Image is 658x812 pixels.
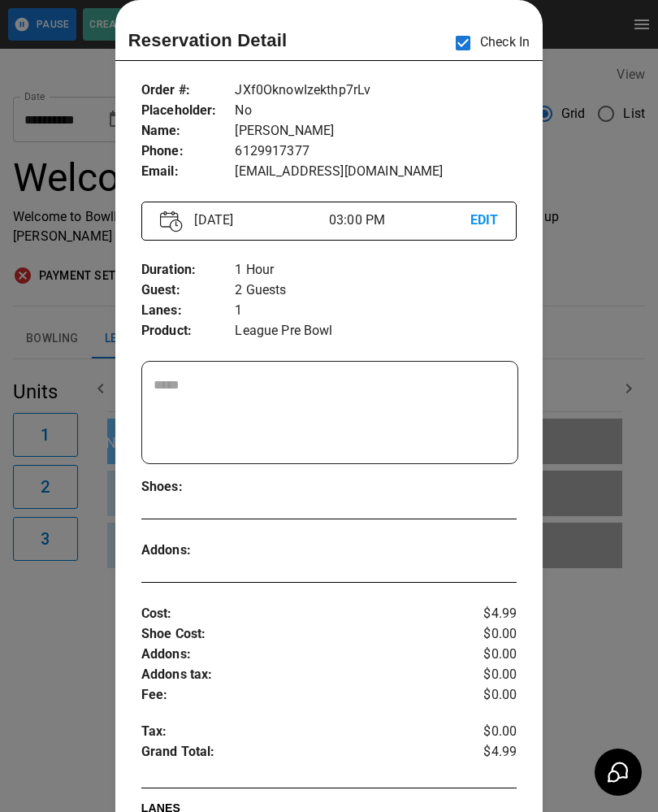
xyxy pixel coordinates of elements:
[235,80,517,101] p: JXf0OknowIzekthp7rLv
[446,26,530,60] p: Check In
[188,211,329,230] p: [DATE]
[141,685,454,706] p: Fee :
[235,121,517,141] p: [PERSON_NAME]
[141,280,236,301] p: Guest :
[235,301,517,321] p: 1
[454,604,517,624] p: $4.99
[454,665,517,685] p: $0.00
[454,645,517,665] p: $0.00
[141,722,454,742] p: Tax :
[470,211,499,231] p: EDIT
[141,101,236,121] p: Placeholder :
[235,141,517,162] p: 6129917377
[141,541,236,561] p: Addons :
[141,80,236,101] p: Order # :
[141,141,236,162] p: Phone :
[235,162,517,182] p: [EMAIL_ADDRESS][DOMAIN_NAME]
[141,162,236,182] p: Email :
[235,321,517,341] p: League Pre Bowl
[235,280,517,301] p: 2 Guests
[128,27,288,54] p: Reservation Detail
[329,211,470,230] p: 03:00 PM
[141,665,454,685] p: Addons tax :
[141,121,236,141] p: Name :
[141,742,454,766] p: Grand Total :
[141,645,454,665] p: Addons :
[235,101,517,121] p: No
[235,260,517,280] p: 1 Hour
[141,477,236,497] p: Shoes :
[454,722,517,742] p: $0.00
[454,685,517,706] p: $0.00
[141,301,236,321] p: Lanes :
[141,624,454,645] p: Shoe Cost :
[454,742,517,766] p: $4.99
[141,321,236,341] p: Product :
[454,624,517,645] p: $0.00
[160,211,183,232] img: Vector
[141,260,236,280] p: Duration :
[141,604,454,624] p: Cost :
